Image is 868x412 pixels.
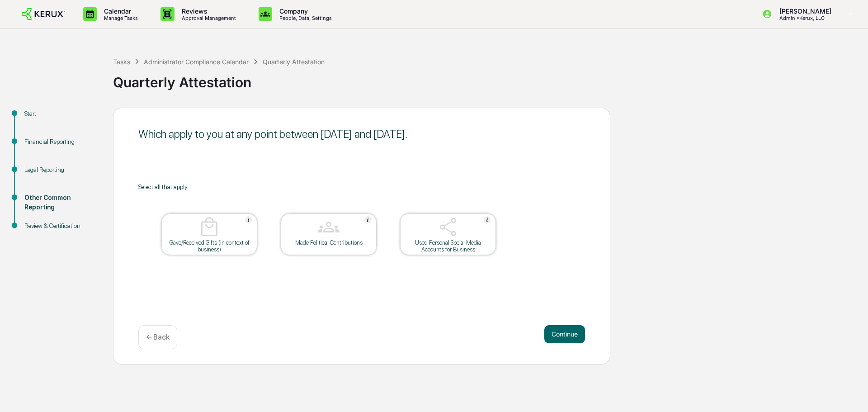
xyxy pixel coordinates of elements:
[169,239,250,253] div: Gave/Received Gifts (in context of business)
[272,15,336,21] p: People, Data, Settings
[144,58,249,66] div: Administrator Compliance Calendar
[113,58,130,66] div: Tasks
[97,7,142,15] p: Calendar
[544,325,585,343] button: Continue
[318,216,340,238] img: Made Political Contributions
[138,183,585,190] div: Select all that apply.
[407,239,489,253] div: Used Personal Social Media Accounts for Business
[22,8,65,20] img: logo
[24,109,99,118] div: Start
[24,221,99,231] div: Review & Certification
[175,15,241,21] p: Approval Management
[138,128,585,141] div: Which apply to you at any point between [DATE] and [DATE].
[245,216,252,223] img: Help
[437,216,459,238] img: Used Personal Social Media Accounts for Business
[772,7,836,15] p: [PERSON_NAME]
[24,193,99,212] div: Other Common Reporting
[97,15,142,21] p: Manage Tasks
[772,15,836,21] p: Admin • Kerux, LLC
[146,333,170,341] p: ← Back
[175,7,241,15] p: Reviews
[263,58,325,66] div: Quarterly Attestation
[272,7,336,15] p: Company
[198,216,220,238] img: Gave/Received Gifts (in context of business)
[24,137,99,147] div: Financial Reporting
[24,165,99,175] div: Legal Reporting
[288,239,369,246] div: Made Political Contributions
[113,67,863,90] div: Quarterly Attestation
[484,216,491,223] img: Help
[364,216,372,223] img: Help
